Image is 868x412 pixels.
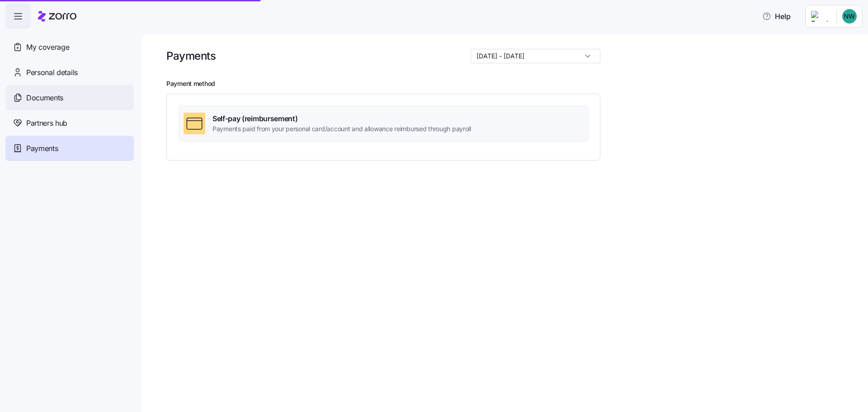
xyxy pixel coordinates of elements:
[5,85,134,110] a: Documents
[26,92,63,104] span: Documents
[5,60,134,85] a: Personal details
[212,113,471,124] span: Self-pay (reimbursement)
[26,42,69,53] span: My coverage
[811,11,829,22] img: Employer logo
[5,136,134,161] a: Payments
[5,34,134,60] a: My coverage
[5,110,134,136] a: Partners hub
[762,11,791,22] span: Help
[755,7,798,25] button: Help
[26,67,78,78] span: Personal details
[166,49,216,63] h1: Payments
[26,143,58,154] span: Payments
[212,124,471,133] span: Payments paid from your personal card/account and allowance reimbursed through payroll
[26,118,67,129] span: Partners hub
[166,80,855,88] h2: Payment method
[842,9,857,24] img: a49e62cc17a2fd7151815b2ffb6b504a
